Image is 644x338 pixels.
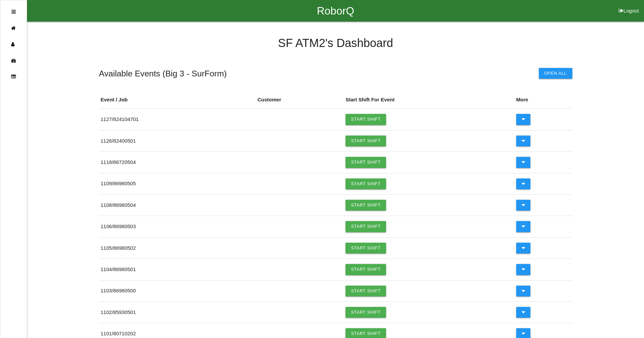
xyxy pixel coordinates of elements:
[99,91,256,109] th: Event / Job
[345,136,386,146] a: Start Shift
[99,280,256,301] td: 1103 / 86980500
[99,37,572,50] h4: SF ATM2 's Dashboard
[539,68,572,79] button: Open All
[345,221,386,232] a: Start Shift
[99,152,256,173] td: 1118 / 86720504
[99,69,227,78] h5: Available Events ( Big 3 - SurForm )
[99,194,256,216] td: 1108 / 86980504
[99,301,256,323] td: 1102 / 85930501
[345,243,386,254] a: Start Shift
[345,114,386,125] a: Start Shift
[345,178,386,189] a: Start Shift
[99,130,256,151] td: 1126 / 82400501
[345,286,386,296] a: Start Shift
[256,91,344,109] th: Customer
[99,173,256,194] td: 1109 / 86980505
[515,91,572,109] th: More
[99,109,256,130] td: 1127 / 824104701
[345,307,386,318] a: Start Shift
[11,4,16,20] div: Open
[345,264,386,275] a: Start Shift
[99,259,256,280] td: 1104 / 86980501
[99,216,256,237] td: 1106 / 86980503
[345,157,386,168] a: Start Shift
[344,91,515,109] th: Start Shift For Event
[345,200,386,211] a: Start Shift
[99,237,256,259] td: 1105 / 86980502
